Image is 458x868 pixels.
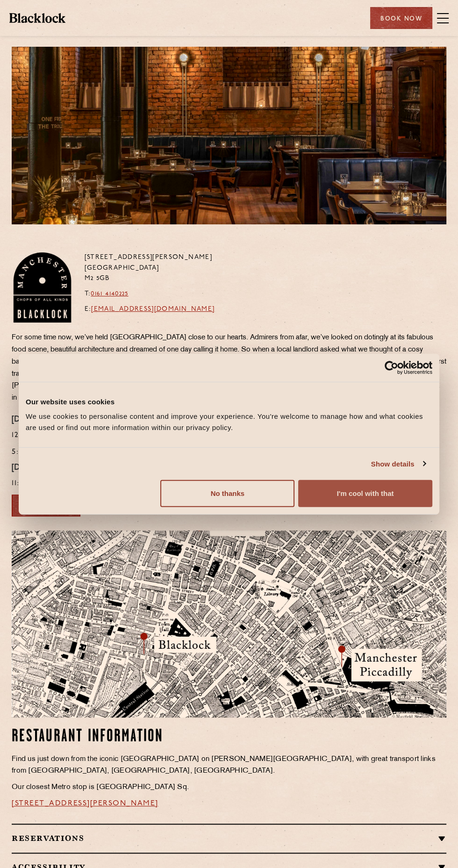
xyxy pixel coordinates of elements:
a: Usercentrics Cookiebot - opens in a new window [351,360,432,374]
a: [EMAIL_ADDRESS][DOMAIN_NAME] [91,306,215,313]
p: 11:45am - 7:30pm (Last Seating) [12,478,145,490]
h4: [DATE] - [DATE] [12,415,81,425]
a: [STREET_ADDRESS][PERSON_NAME] [12,800,158,807]
p: [STREET_ADDRESS][PERSON_NAME] [GEOGRAPHIC_DATA] M2 5GB [85,252,215,284]
h2: Restaurant Information [12,728,272,746]
span: Find us just down from the iconic [GEOGRAPHIC_DATA] on [PERSON_NAME][GEOGRAPHIC_DATA], with great... [12,756,436,775]
div: Book Now [370,7,432,29]
div: We use cookies to personalise content and improve your experience. You're welcome to manage how a... [26,411,432,433]
p: E: [85,304,215,315]
img: svg%3E [402,549,458,736]
button: I'm cool with that [298,480,432,507]
p: 5:00pm - 10:00pm [12,446,81,459]
h4: [DATE] [12,463,145,473]
p: T: [85,289,215,300]
div: Our website uses cookies [26,396,432,407]
a: 0161 4140225 [91,290,128,297]
p: For some time now, we’ve held [GEOGRAPHIC_DATA] close to our hearts. Admirers from afar, we’ve lo... [12,332,446,404]
h2: Reservations [12,834,446,843]
span: Our closest Metro stop is [GEOGRAPHIC_DATA] Sq. [12,784,189,791]
a: Book a Table [12,495,80,516]
img: BL_Textured_Logo-footer-cropped.svg [9,13,65,22]
p: 12:00pm - 3:00pm [12,430,81,442]
button: No thanks [160,480,294,507]
a: Show details [371,458,425,469]
img: BL_Manchester_Logo-bleed.png [12,252,73,323]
